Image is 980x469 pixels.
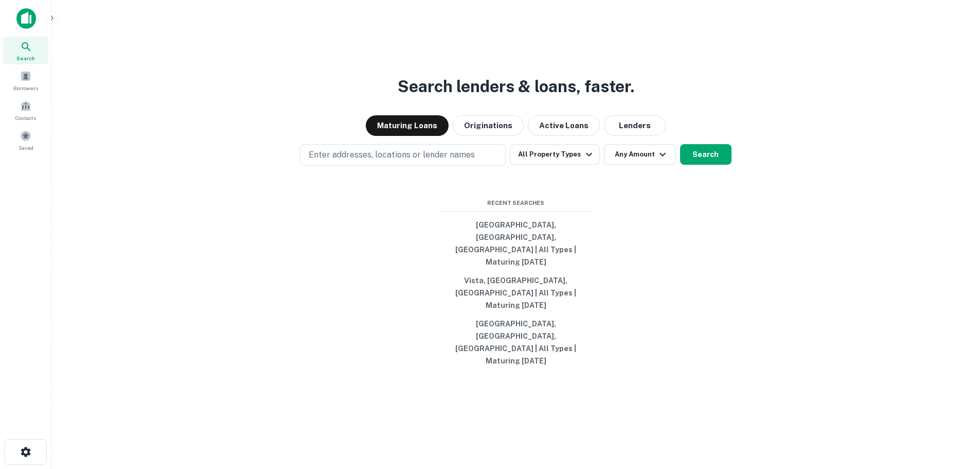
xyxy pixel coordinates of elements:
span: Recent Searches [439,199,593,207]
a: Saved [3,126,48,154]
button: Maturing Loans [366,115,449,136]
a: Search [3,37,48,64]
span: Contacts [15,114,36,122]
button: Any Amount [604,144,676,165]
button: [GEOGRAPHIC_DATA], [GEOGRAPHIC_DATA], [GEOGRAPHIC_DATA] | All Types | Maturing [DATE] [439,216,593,271]
p: Enter addresses, locations or lender names [309,149,475,161]
span: Search [16,54,35,62]
span: Saved [19,144,33,152]
button: [GEOGRAPHIC_DATA], [GEOGRAPHIC_DATA], [GEOGRAPHIC_DATA] | All Types | Maturing [DATE] [439,315,593,370]
button: Vista, [GEOGRAPHIC_DATA], [GEOGRAPHIC_DATA] | All Types | Maturing [DATE] [439,271,593,315]
button: Lenders [604,115,666,136]
button: Active Loans [528,115,600,136]
img: capitalize-icon.png [16,8,36,29]
a: Borrowers [3,66,48,94]
button: Originations [453,115,524,136]
h3: Search lenders & loans, faster. [398,74,634,99]
a: Contacts [3,96,48,124]
span: Borrowers [13,84,38,92]
button: Search [680,144,732,165]
iframe: Chat Widget [929,387,980,436]
button: All Property Types [510,144,599,165]
button: Enter addresses, locations or lender names [300,144,506,166]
